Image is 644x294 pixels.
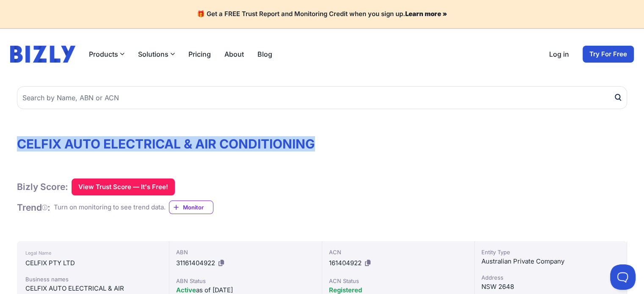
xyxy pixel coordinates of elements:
div: Entity Type [481,248,620,256]
a: Pricing [188,49,211,59]
div: ABN [176,248,315,256]
span: Monitor [183,203,213,212]
div: ABN Status [176,277,315,285]
div: Address [481,273,620,282]
input: Search by Name, ABN or ACN [17,86,627,109]
a: Log in [549,49,569,59]
a: Monitor [169,201,213,214]
span: Active [176,286,196,294]
div: ACN [329,248,467,256]
button: View Trust Score — It's Free! [72,179,175,195]
iframe: Toggle Customer Support [610,264,636,290]
div: Turn on monitoring to see trend data. [54,203,166,212]
h1: Bizly Score: [17,181,68,192]
span: 31161404922 [176,259,215,267]
a: Learn more » [405,10,447,18]
div: Legal Name [25,248,160,258]
div: NSW 2648 [481,282,620,292]
button: Solutions [138,49,175,59]
a: Try For Free [583,46,634,63]
span: Registered [329,286,362,294]
button: Products [89,49,124,59]
div: Australian Private Company [481,256,620,267]
a: About [224,49,244,59]
div: ACN Status [329,277,467,285]
h1: Trend : [17,202,50,213]
div: CELFIX PTY LTD [25,258,160,268]
h1: CELFIX AUTO ELECTRICAL & AIR CONDITIONING [17,136,627,151]
a: Blog [257,49,272,59]
h4: 🎁 Get a FREE Trust Report and Monitoring Credit when you sign up. [10,10,634,18]
span: 161404922 [329,259,362,267]
div: Business names [25,275,160,283]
